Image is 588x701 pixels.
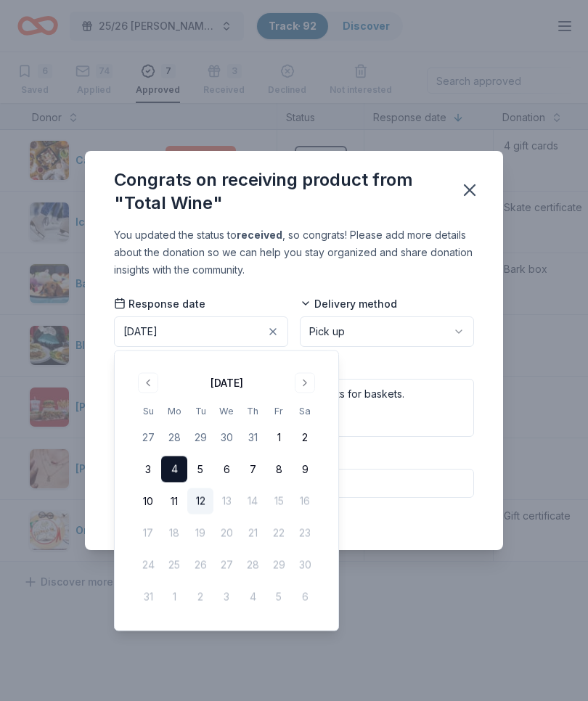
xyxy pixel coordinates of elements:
[114,168,442,215] div: Congrats on receiving product from "Total Wine"
[138,373,158,393] button: Go to previous month
[161,488,187,515] button: 11
[266,456,292,483] button: 8
[114,226,474,279] div: You updated the status to , so congrats! Please add more details about the donation so we can hel...
[135,456,161,483] button: 3
[161,456,187,483] button: 4
[292,403,318,419] th: Saturday
[240,425,266,451] button: 31
[213,456,240,483] button: 6
[135,488,161,515] button: 10
[240,403,266,419] th: Thursday
[187,488,213,515] button: 12
[292,425,318,451] button: 2
[114,316,288,347] button: [DATE]
[123,323,158,340] div: [DATE]
[266,425,292,451] button: 1
[292,456,318,483] button: 9
[213,425,240,451] button: 30
[187,425,213,451] button: 29
[135,425,161,451] button: 27
[211,374,243,392] div: [DATE]
[161,403,187,419] th: Monday
[213,403,240,419] th: Wednesday
[187,403,213,419] th: Tuesday
[135,403,161,419] th: Sunday
[187,456,213,483] button: 5
[240,456,266,483] button: 7
[237,229,282,241] b: received
[114,297,205,311] span: Response date
[295,373,315,393] button: Go to next month
[266,403,292,419] th: Friday
[161,425,187,451] button: 28
[300,297,397,311] span: Delivery method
